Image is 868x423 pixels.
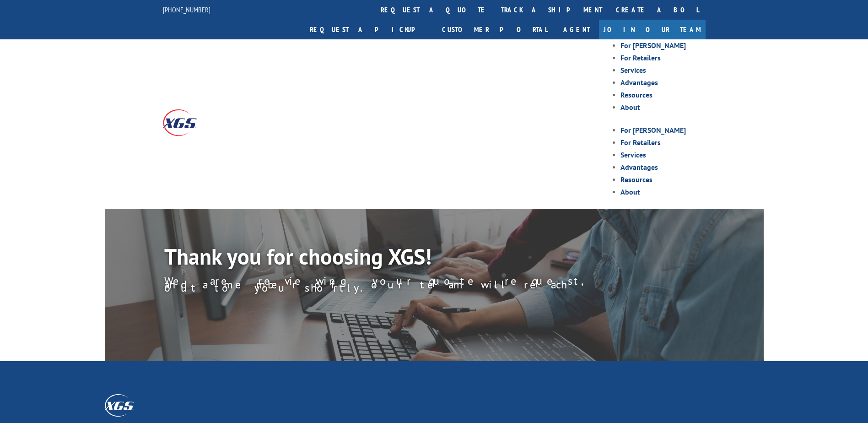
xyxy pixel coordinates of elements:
[620,163,658,172] a: Advantages
[435,20,554,39] a: Customer Portal
[620,175,652,184] a: Resources
[620,103,640,112] a: About
[620,78,658,87] a: Advantages
[303,20,435,39] a: Request a pickup
[620,65,646,75] a: Services
[164,245,576,272] h1: Thank you for choosing XGS!
[620,53,661,62] a: For Retailers
[620,138,661,147] a: For Retailers
[620,187,640,196] a: About
[620,150,646,159] a: Services
[105,394,134,417] img: XGS_Logos_ALL_2024_All_White
[554,20,599,39] a: Agent
[620,90,652,99] a: Resources
[164,279,616,289] p: We are reviewing your quote request, and a member of our team will reach out to you shortly.
[620,125,686,135] a: For [PERSON_NAME]
[599,20,706,39] a: Join Our Team
[163,5,210,14] a: [PHONE_NUMBER]
[620,41,686,50] a: For [PERSON_NAME]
